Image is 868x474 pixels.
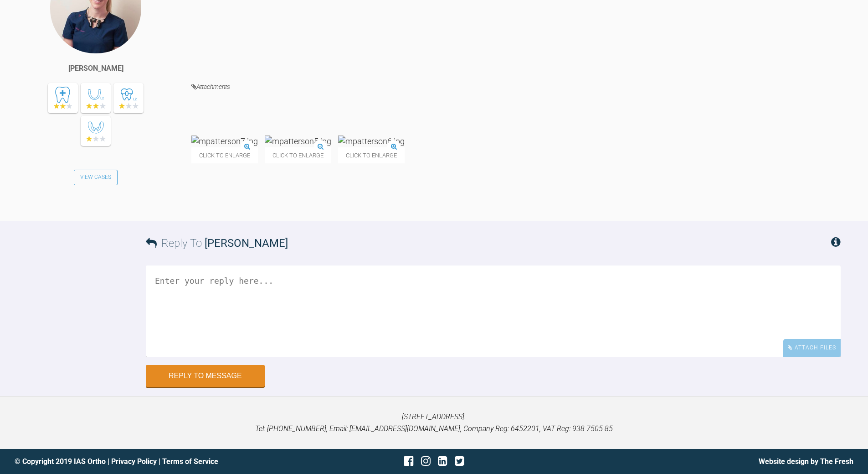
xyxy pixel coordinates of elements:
h4: Attachments [191,81,841,93]
img: mpatterson6.jpg [338,135,405,147]
span: Click to enlarge [191,147,258,163]
button: Reply to Message [146,365,265,387]
span: [PERSON_NAME] [205,237,288,250]
div: Attach Files [783,339,841,357]
img: mpatterson7.jpg [191,135,258,147]
h3: Reply To [146,234,288,252]
img: mpatterson5.jpg [265,135,331,147]
p: [STREET_ADDRESS]. Tel: [PHONE_NUMBER], Email: [EMAIL_ADDRESS][DOMAIN_NAME], Company Reg: 6452201,... [15,411,853,434]
a: Privacy Policy [111,457,157,466]
div: [PERSON_NAME] [68,63,123,74]
span: Click to enlarge [338,147,405,163]
span: Click to enlarge [265,147,331,163]
a: Website design by The Fresh [759,457,853,466]
a: Terms of Service [162,457,218,466]
a: View Cases [74,170,118,185]
div: © Copyright 2019 IAS Ortho | | [15,456,294,468]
